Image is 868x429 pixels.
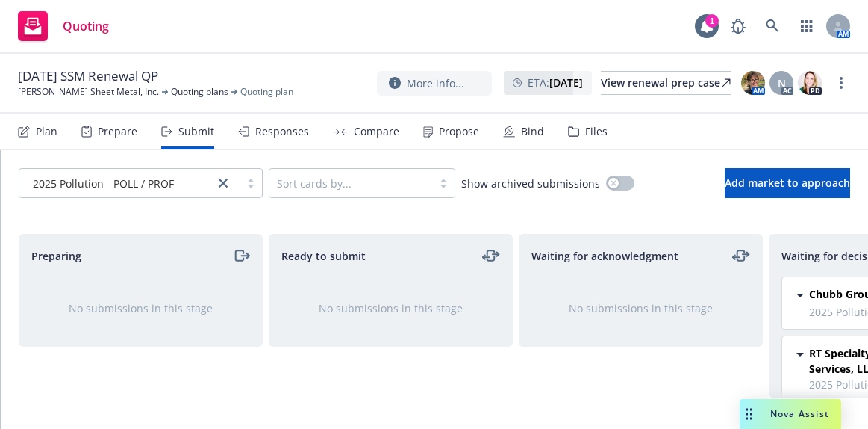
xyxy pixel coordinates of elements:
div: Files [585,126,608,138]
a: more [832,74,850,92]
img: photo [798,71,822,95]
span: N [778,75,786,91]
span: 2025 Pollution - POLL / PROF [27,176,207,191]
div: Propose [439,126,479,138]
a: moveLeftRight [732,247,750,265]
button: Nova Assist [740,399,841,429]
a: Quoting [12,5,115,47]
span: 2025 Pollution - POLL / PROF [33,176,174,191]
strong: [DATE] [549,75,583,90]
span: ETA : [528,75,583,90]
button: Add market to approach [725,168,850,198]
span: More info... [407,75,464,91]
img: photo [741,71,765,95]
div: Prepare [98,126,137,138]
span: Add market to approach [725,176,850,190]
div: Plan [36,126,57,138]
span: Quoting [63,20,109,32]
span: [DATE] SSM Renewal QP [18,67,158,85]
a: Search [758,11,787,41]
div: Submit [178,126,214,138]
div: Compare [354,126,399,138]
div: Drag to move [740,399,758,429]
a: close [214,174,232,192]
a: Switch app [792,11,822,41]
span: Preparing [31,248,81,264]
a: moveLeftRight [482,247,500,265]
span: Quoting plan [240,85,293,99]
span: Show archived submissions [461,176,600,191]
a: Report a Bug [723,11,753,41]
a: moveRight [232,247,250,265]
span: Ready to submit [281,248,366,264]
button: More info... [377,71,492,96]
div: No submissions in this stage [543,300,738,316]
div: View renewal prep case [601,72,731,94]
div: No submissions in this stage [293,300,488,316]
a: [PERSON_NAME] Sheet Metal, Inc. [18,85,159,99]
div: Bind [521,126,544,138]
div: 1 [705,14,719,28]
span: Nova Assist [770,407,829,420]
span: Waiting for acknowledgment [531,248,678,264]
div: No submissions in this stage [43,300,238,316]
a: View renewal prep case [601,71,731,95]
div: Responses [255,126,309,138]
a: Quoting plans [171,85,228,99]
